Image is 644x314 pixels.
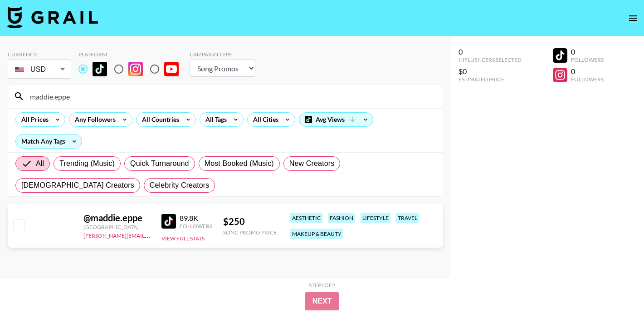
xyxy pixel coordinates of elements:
[290,213,322,223] div: aesthetic
[164,62,179,76] img: YouTube
[150,180,210,191] span: Celebrity Creators
[459,56,522,63] div: Influencers Selected
[83,224,151,230] div: [GEOGRAPHIC_DATA]
[571,47,604,56] div: 0
[180,214,212,223] div: 89.8K
[36,158,44,169] span: All
[459,47,522,56] div: 0
[21,180,134,191] span: [DEMOGRAPHIC_DATA] Creators
[571,56,604,63] div: Followers
[8,51,71,58] div: Currency
[223,229,277,236] div: Song Promo Price
[361,213,390,223] div: lifestyle
[396,213,419,223] div: travel
[459,67,522,76] div: $0
[290,229,343,239] div: makeup & beauty
[571,67,604,76] div: 0
[309,282,335,289] div: Step 1 of 2
[83,212,151,224] div: @ maddie.eppe
[59,158,115,169] span: Trending (Music)
[248,113,280,126] div: All Cities
[205,158,274,169] span: Most Booked (Music)
[161,235,205,242] button: View Full Stats
[599,269,633,303] iframe: Drift Widget Chat Controller
[299,113,373,126] div: Avg Views
[78,51,186,58] div: Platform
[200,113,229,126] div: All Tags
[24,89,437,104] input: Search by User Name
[16,135,82,148] div: Match Any Tags
[459,76,522,83] div: Estimated Price
[16,113,50,126] div: All Prices
[624,9,642,27] button: open drawer
[180,223,212,229] div: Followers
[128,62,143,76] img: Instagram
[328,213,355,223] div: fashion
[7,6,98,28] img: Grail Talent
[83,230,218,239] a: [PERSON_NAME][EMAIL_ADDRESS][DOMAIN_NAME]
[10,61,69,77] div: USD
[93,62,107,76] img: TikTok
[190,51,255,58] div: Campaign Type
[223,216,277,227] div: $ 250
[289,158,335,169] span: New Creators
[69,113,117,126] div: Any Followers
[161,214,176,229] img: TikTok
[130,158,189,169] span: Quick Turnaround
[305,292,339,310] button: Next
[571,76,604,83] div: Followers
[137,113,181,126] div: All Countries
